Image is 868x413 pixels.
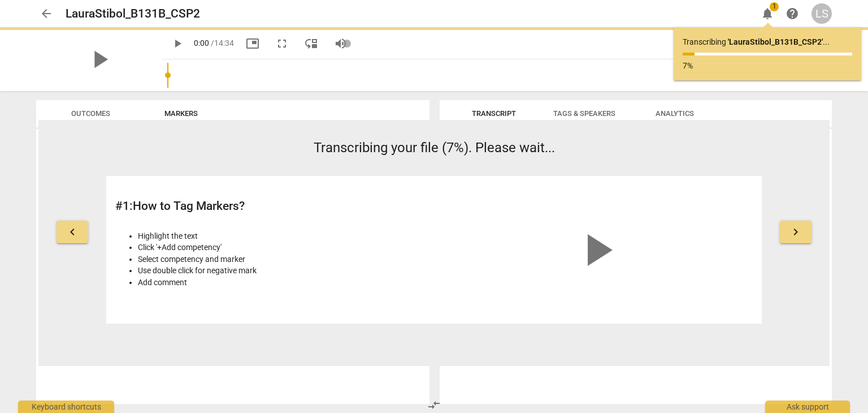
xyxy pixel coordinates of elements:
[728,37,823,46] b: ' LauraStibol_B131B_CSP2 '
[85,45,114,74] span: play_arrow
[570,223,624,277] span: play_arrow
[71,109,110,118] span: Outcomes
[138,277,428,289] li: Add comment
[427,398,441,412] span: compare_arrows
[138,230,428,242] li: Highlight the text
[314,140,555,156] span: Transcribing your file (7%). Please wait...
[272,33,292,54] button: Fullscreen
[757,3,778,24] button: Notifications
[138,253,428,265] li: Select competency and marker
[305,37,318,50] span: move_down
[18,401,114,413] div: Keyboard shortcuts
[66,225,79,239] span: keyboard_arrow_left
[211,38,234,48] span: / 14:34
[683,36,852,48] p: Transcribing ...
[334,37,348,50] span: volume_up
[553,109,615,118] span: Tags & Speakers
[194,38,209,48] span: 0:00
[167,33,188,54] button: Play
[811,3,832,24] button: LS
[785,7,799,20] span: help
[115,199,428,213] h2: # 1 : How to Tag Markers?
[171,37,184,50] span: play_arrow
[656,109,694,118] span: Analytics
[164,109,198,118] span: Markers
[138,242,428,253] li: Click '+Add competency'
[770,2,779,11] span: 1
[683,60,852,72] p: 7%
[138,265,428,277] li: Use double click for negative mark
[40,7,53,20] span: arrow_back
[301,33,322,54] button: View player as separate pane
[66,7,200,21] h2: LauraStibol_B131B_CSP2
[331,33,351,54] button: Volume
[275,37,289,50] span: fullscreen
[246,37,259,50] span: picture_in_picture
[472,109,516,118] span: Transcript
[761,7,774,20] span: notifications
[242,33,263,54] button: Picture in picture
[789,225,802,239] span: keyboard_arrow_right
[765,401,850,413] div: Ask support
[782,3,802,24] a: Help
